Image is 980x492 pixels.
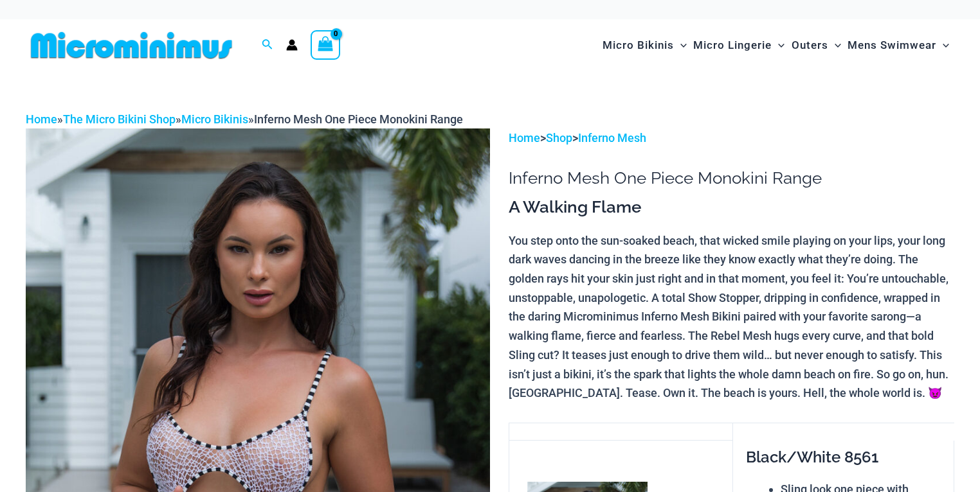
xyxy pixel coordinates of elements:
[181,112,248,126] a: Micro Bikinis
[792,29,828,62] span: Outers
[690,26,788,65] a: Micro LingerieMenu ToggleMenu Toggle
[509,131,540,145] a: Home
[603,29,674,62] span: Micro Bikinis
[788,26,844,65] a: OutersMenu ToggleMenu Toggle
[509,168,954,188] h1: Inferno Mesh One Piece Monokini Range
[828,29,841,62] span: Menu Toggle
[509,197,954,218] h3: A Walking Flame
[509,128,954,148] p: > >
[674,29,687,62] span: Menu Toggle
[254,112,463,126] span: Inferno Mesh One Piece Monokini Range
[599,26,690,65] a: Micro BikinisMenu ToggleMenu Toggle
[936,29,949,62] span: Menu Toggle
[746,448,878,466] span: Black/White 8561
[844,26,952,65] a: Mens SwimwearMenu ToggleMenu Toggle
[26,112,463,126] span: » » »
[26,31,237,60] img: MM SHOP LOGO FLAT
[311,30,340,60] a: View Shopping Cart, empty
[772,29,785,62] span: Menu Toggle
[597,24,954,67] nav: Site Navigation
[286,39,298,51] a: Account icon link
[546,131,572,145] a: Shop
[262,37,273,53] a: Search icon link
[848,29,936,62] span: Mens Swimwear
[693,29,772,62] span: Micro Lingerie
[63,112,176,126] a: The Micro Bikini Shop
[26,112,57,126] a: Home
[509,231,954,403] p: You step onto the sun-soaked beach, that wicked smile playing on your lips, your long dark waves ...
[578,131,646,145] a: Inferno Mesh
